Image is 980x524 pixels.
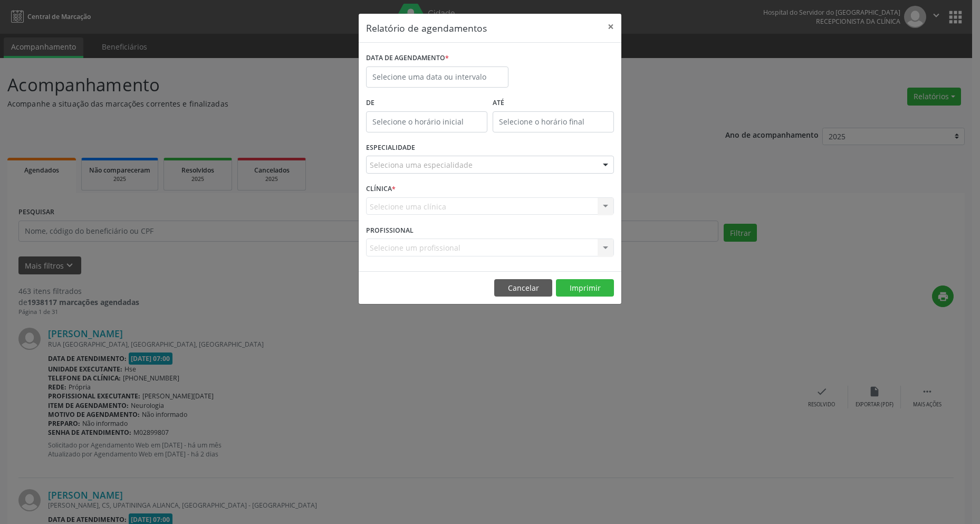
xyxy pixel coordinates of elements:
[366,50,449,66] label: DATA DE AGENDAMENTO
[366,21,487,35] h5: Relatório de agendamentos
[366,181,396,197] label: CLÍNICA
[366,222,414,239] label: PROFISSIONAL
[366,95,487,111] label: De
[366,140,415,156] label: ESPECIALIDADE
[493,111,614,132] input: Selecione o horário final
[600,14,621,40] button: Close
[366,66,508,88] input: Selecione uma data ou intervalo
[493,95,614,111] label: ATÉ
[494,279,552,297] button: Cancelar
[556,279,614,297] button: Imprimir
[366,111,487,132] input: Selecione o horário inicial
[370,159,473,170] span: Seleciona uma especialidade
